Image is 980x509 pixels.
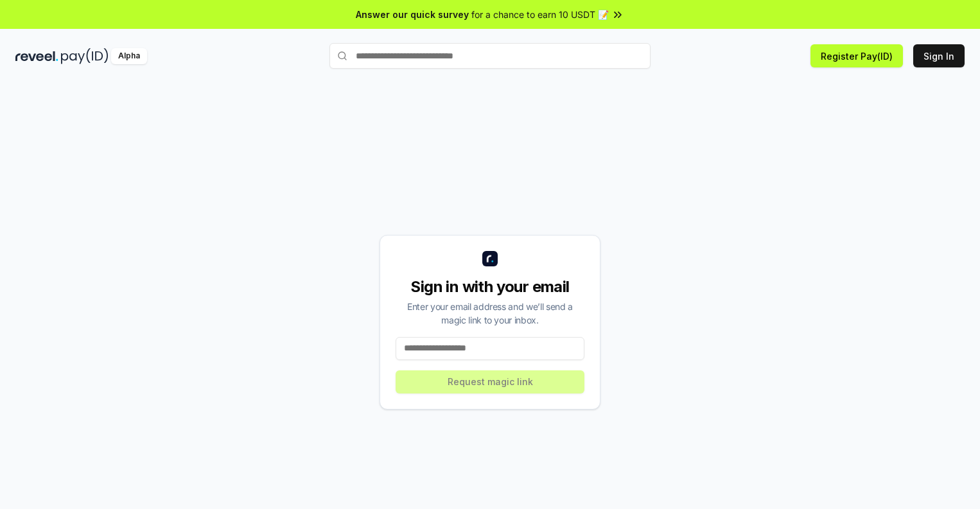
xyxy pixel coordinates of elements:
div: Sign in with your email [396,277,584,297]
span: Answer our quick survey [356,8,469,21]
img: pay_id [61,48,109,64]
span: for a chance to earn 10 USDT 📝 [471,8,609,21]
button: Sign In [913,44,965,67]
button: Register Pay(ID) [810,44,903,67]
div: Alpha [111,48,147,64]
img: reveel_dark [15,48,58,64]
img: logo_small [482,251,498,266]
div: Enter your email address and we’ll send a magic link to your inbox. [396,300,584,327]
